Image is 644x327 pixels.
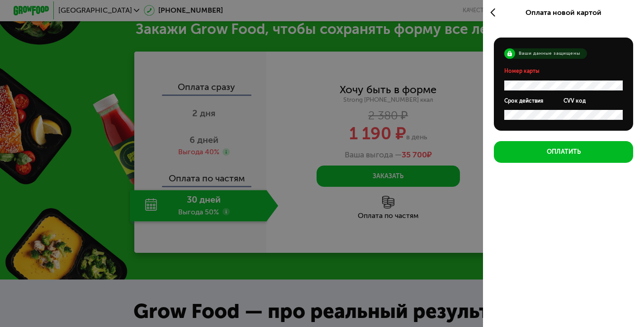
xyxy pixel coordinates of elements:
span: Ваши данные защищены [519,51,580,57]
button: Оплатить [494,141,634,162]
span: Оплата новой картой [526,8,601,17]
span: Номер карты [504,68,540,75]
div: Оплатить [547,147,581,156]
span: CVV код [563,98,586,105]
span: Срок действия [504,98,543,105]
